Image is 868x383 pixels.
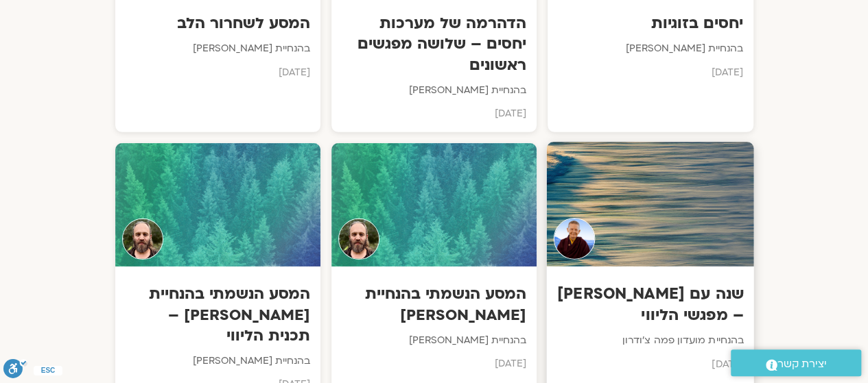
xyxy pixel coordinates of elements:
[126,64,310,81] p: [DATE]
[122,219,163,260] img: Teacher
[342,106,526,122] p: [DATE]
[777,355,827,373] span: יצירת קשר
[558,64,742,81] p: [DATE]
[338,219,379,260] img: Teacher
[342,13,526,75] h3: הדהרמה של מערכות יחסים – שלושה מפגשים ראשונים
[731,349,861,376] a: יצירת קשר
[554,219,596,260] img: Teacher
[342,284,526,325] h3: המסע הנשמתי בהנחיית [PERSON_NAME]
[126,40,310,57] p: בהנחיית [PERSON_NAME]
[557,356,744,373] p: [DATE]
[126,284,310,346] h3: המסע הנשמתי בהנחיית [PERSON_NAME] – תכנית הליווי
[557,284,744,326] h3: שנה עם [PERSON_NAME] – מפגשי הליווי
[558,40,742,57] p: בהנחיית [PERSON_NAME]
[342,332,526,349] p: בהנחיית [PERSON_NAME]
[342,82,526,99] p: בהנחיית [PERSON_NAME]
[557,333,744,350] p: בהנחיית מועדון פמה צ'ודרון
[126,13,310,34] h3: המסע לשחרור הלב
[342,356,526,372] p: [DATE]
[558,13,742,34] h3: יחסים בזוגיות
[126,353,310,369] p: בהנחיית [PERSON_NAME]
